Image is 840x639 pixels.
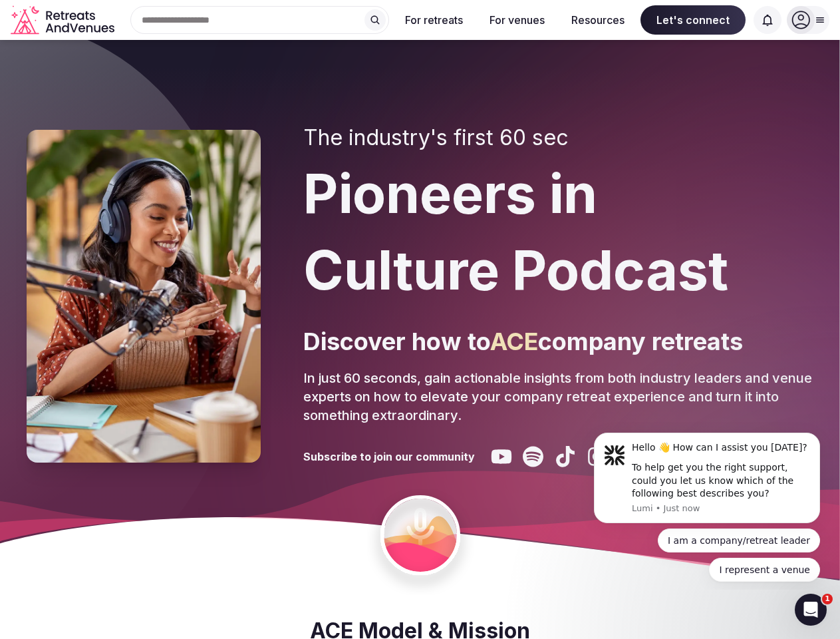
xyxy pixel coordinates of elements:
h1: Pioneers in Culture Podcast [303,156,813,309]
svg: Retreats and Venues company logo [11,5,117,35]
h2: The industry's first 60 sec [303,125,813,150]
button: For retreats [394,5,474,35]
span: ACE [490,327,538,356]
p: In just 60 seconds, gain actionable insights from both industry leaders and venue experts on how ... [303,369,813,425]
span: 1 [822,594,833,604]
iframe: Intercom notifications message [574,421,840,590]
p: Discover how to company retreats [303,325,813,358]
img: Pioneers in Culture Podcast [27,130,261,463]
a: Visit the homepage [11,5,117,35]
iframe: Intercom live chat [795,594,827,626]
button: For venues [479,5,555,35]
button: Resources [561,5,635,35]
span: Let's connect [640,5,746,35]
h3: Subscribe to join our community [303,449,475,464]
